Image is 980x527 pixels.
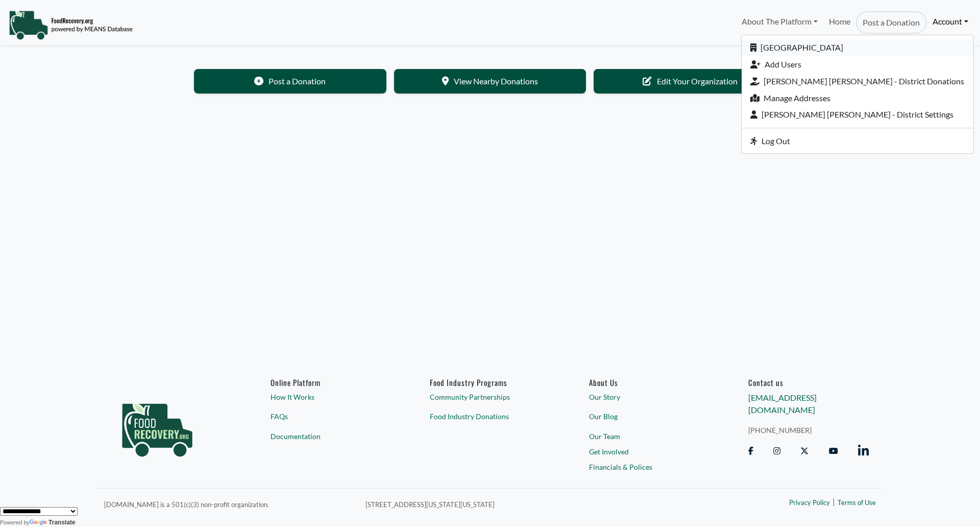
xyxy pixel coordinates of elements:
a: [PHONE_NUMBER] [748,425,869,436]
a: Financials & Polices [589,461,709,472]
a: Post a Donation [194,69,386,94]
a: How It Works [271,392,391,402]
a: Add Users [742,56,973,73]
a: [GEOGRAPHIC_DATA] [742,39,973,56]
a: Translate [30,519,76,526]
span: | [832,495,835,508]
a: Post a Donation [856,11,926,34]
a: Our Team [589,431,709,442]
p: [STREET_ADDRESS][US_STATE][US_STATE] [365,498,680,510]
a: Documentation [271,431,391,442]
img: food_recovery_green_logo-76242d7a27de7ed26b67be613a865d9c9037ba317089b267e0515145e5e51427.png [111,378,203,475]
a: Edit Your Organization [594,69,786,94]
a: FAQs [271,411,391,422]
a: [PERSON_NAME] [PERSON_NAME] - District Settings [742,106,973,123]
a: Our Blog [589,411,709,422]
a: View Nearby Donations [394,69,586,94]
h6: Online Platform [271,378,391,387]
img: Google Translate [30,519,48,526]
a: Community Partnerships [430,392,550,402]
a: Log Out [742,132,973,149]
a: Get Involved [589,446,709,457]
a: Manage Addresses [742,89,973,106]
h6: Food Industry Programs [430,378,550,387]
a: Terms of Use [838,498,876,508]
a: About The Platform [736,11,823,32]
a: [EMAIL_ADDRESS][DOMAIN_NAME] [748,393,817,415]
img: NavigationLogo_FoodRecovery-91c16205cd0af1ed486a0f1a7774a6544ea792ac00100771e7dd3ec7c0e58e41.png [9,10,133,40]
a: About Us [589,378,709,387]
a: Privacy Policy [789,498,830,508]
h6: Contact us [748,378,869,387]
a: Home [823,11,856,34]
a: [PERSON_NAME] [PERSON_NAME] - District Donations [742,73,973,89]
a: Food Industry Donations [430,411,550,422]
a: Account [927,11,974,32]
p: [DOMAIN_NAME] is a 501(c)(3) non-profit organization. [104,498,353,510]
a: Our Story [589,392,709,402]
